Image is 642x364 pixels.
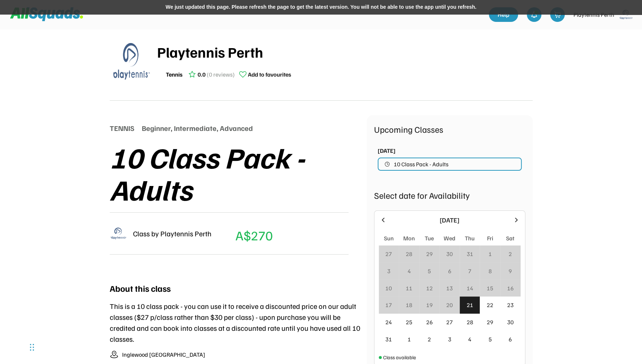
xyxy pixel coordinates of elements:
span: 10 Class Pack - Adults [394,161,448,167]
div: 21 [467,301,473,309]
div: 7 [468,267,471,275]
div: 2 [428,335,431,344]
div: 3 [387,267,390,275]
img: bell-03%20%281%29.svg [530,11,538,18]
div: 3 [448,335,451,344]
div: 10 Class Pack - Adults [110,141,367,205]
div: Add to favourites [248,70,291,79]
div: Select date for Availability [374,189,525,202]
div: 6 [509,335,512,344]
div: 24 [385,318,392,326]
img: shopping-cart-01%20%281%29.svg [554,11,561,18]
div: 27 [385,249,392,258]
div: Thu [465,234,475,243]
a: Help [489,7,518,22]
div: 5 [489,335,492,344]
div: 27 [446,318,453,326]
div: 26 [426,318,432,326]
div: Class by Playtennis Perth [133,228,211,239]
div: 13 [446,284,453,293]
div: 4 [407,267,411,275]
div: 20 [446,301,453,309]
div: Playtennis Perth [573,10,614,19]
div: 6 [448,267,451,275]
div: 16 [507,284,514,293]
div: 1 [407,335,411,344]
div: Sat [506,234,514,243]
div: This is a 10 class pack - you can use it to receive a discounted price on our adult classes ($27 ... [110,301,367,344]
div: 25 [406,318,412,326]
div: Upcoming Classes [374,123,525,136]
button: 10 Class Pack - Adults [378,158,522,171]
div: 1 [489,249,492,258]
div: Tennis [166,70,183,79]
div: 0.0 [198,70,206,79]
div: 2 [509,249,512,258]
div: 29 [487,318,493,326]
div: (0 reviews) [207,70,235,79]
div: TENNIS [110,123,135,133]
div: [DATE] [378,146,396,155]
div: 19 [426,301,432,309]
div: 29 [426,249,432,258]
div: 4 [468,335,471,344]
div: About this class [110,282,171,295]
div: 31 [467,249,473,258]
div: Inglewood [GEOGRAPHIC_DATA] [122,350,205,359]
div: Playtennis Perth [157,41,533,63]
div: 18 [406,301,412,309]
div: Tue [425,234,434,243]
div: Class available [383,353,416,361]
img: playtennis%20blue%20logo%201.png [619,7,633,22]
img: playtennis%20blue%20logo%201.png [113,43,150,80]
div: Fri [487,234,493,243]
div: 31 [385,335,392,344]
div: Mon [403,234,415,243]
div: 15 [487,284,493,293]
div: 9 [509,267,512,275]
img: playtennis%20blue%20logo%201.png [110,225,127,242]
div: Wed [444,234,455,243]
div: 11 [406,284,412,293]
div: 23 [507,301,514,309]
div: 30 [507,318,514,326]
div: 30 [446,249,453,258]
div: 28 [406,249,412,258]
div: 8 [489,267,492,275]
div: 28 [467,318,473,326]
div: 5 [428,267,431,275]
div: 12 [426,284,432,293]
div: [DATE] [391,215,508,225]
div: 10 [385,284,392,293]
div: A$270 [236,225,273,245]
div: 22 [487,301,493,309]
div: 14 [467,284,473,293]
div: 17 [385,301,392,309]
div: Beginner, Intermediate, Advanced [142,123,253,133]
div: Sun [384,234,394,243]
